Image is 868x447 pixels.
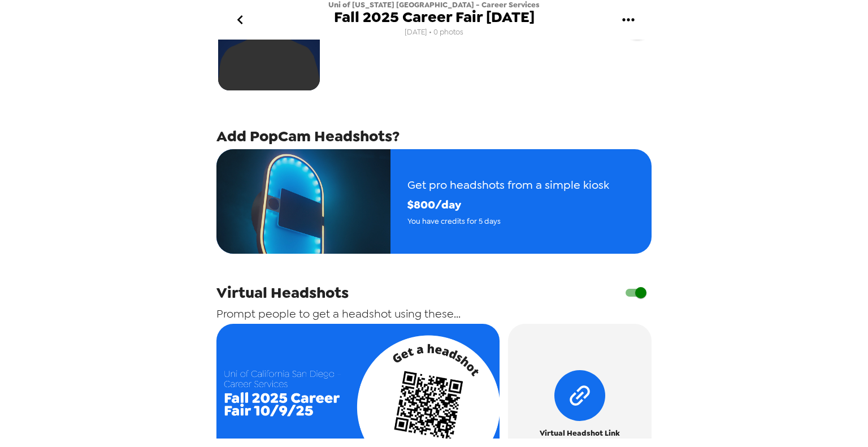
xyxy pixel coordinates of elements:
span: Prompt people to get a headshot using these... [216,306,461,321]
img: popcam example [216,149,390,254]
button: go back [222,2,258,38]
span: Fall 2025 Career Fair [DATE] [334,10,535,25]
span: Virtual Headshots [216,283,349,303]
span: Add PopCam Headshots? [216,126,400,146]
span: [DATE] • 0 photos [405,25,463,40]
span: Virtual Headshot Link [540,427,620,440]
span: Get pro headshots from a simple kiosk [407,175,609,195]
button: gallery menu [610,2,646,38]
span: You have credits for 5 days [407,215,609,228]
button: Get pro headshots from a simple kiosk$800/dayYou have credits for 5 days [216,149,652,254]
span: $ 800 /day [407,195,609,215]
